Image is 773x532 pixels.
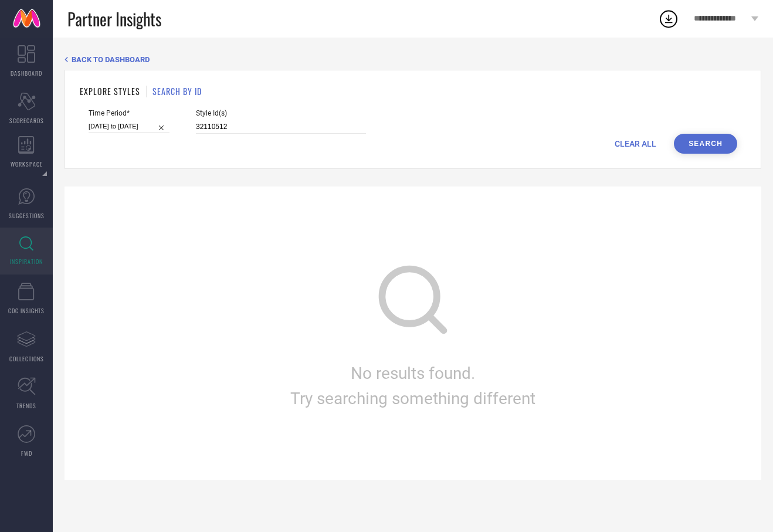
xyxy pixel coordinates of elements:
h1: SEARCH BY ID [152,85,202,97]
span: SCORECARDS [9,116,44,125]
div: Open download list [658,8,679,29]
span: CLEAR ALL [615,139,656,148]
button: Search [674,134,737,154]
span: INSPIRATION [10,257,43,266]
span: COLLECTIONS [9,354,44,363]
span: Style Id(s) [196,109,366,117]
h1: EXPLORE STYLES [80,85,140,97]
input: Select time period [89,120,169,133]
span: WORKSPACE [11,160,43,168]
span: Time Period* [89,109,169,117]
span: CDC INSIGHTS [8,306,45,315]
span: Partner Insights [67,7,161,31]
div: Back TO Dashboard [65,55,761,64]
span: FWD [21,449,32,458]
span: No results found. [351,364,475,383]
span: Try searching something different [290,389,535,408]
span: BACK TO DASHBOARD [72,55,150,64]
input: Enter comma separated style ids e.g. 12345, 67890 [196,120,366,134]
span: TRENDS [16,401,36,410]
span: SUGGESTIONS [9,211,45,220]
span: DASHBOARD [11,69,42,77]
